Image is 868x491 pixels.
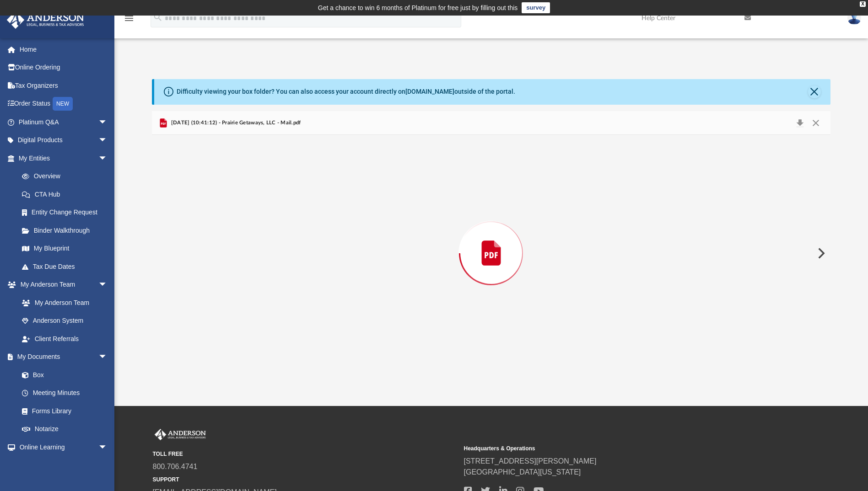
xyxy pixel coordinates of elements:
[464,457,597,465] a: [STREET_ADDRESS][PERSON_NAME]
[847,11,861,25] img: User Pic
[13,312,117,330] a: Anderson System
[13,203,121,222] a: Entity Change Request
[6,40,121,59] a: Home
[810,240,830,266] button: Next File
[318,2,518,13] div: Get a chance to win 6 months of Platinum for free just by filling out this
[13,402,112,420] a: Forms Library
[13,330,117,348] a: Client Referrals
[792,117,808,129] button: Download
[522,2,550,13] a: survey
[860,1,866,7] div: close
[405,88,454,95] a: [DOMAIN_NAME]
[13,366,112,384] a: Box
[177,87,515,96] div: Difficulty viewing your box folder? You can also access your account directly on outside of the p...
[6,276,117,294] a: My Anderson Teamarrow_drop_down
[13,185,121,203] a: CTA Hub
[6,113,121,131] a: Platinum Q&Aarrow_drop_down
[98,438,117,457] span: arrow_drop_down
[13,167,121,186] a: Overview
[98,149,117,168] span: arrow_drop_down
[4,11,87,29] img: Anderson Advisors Platinum Portal
[808,117,824,129] button: Close
[98,113,117,132] span: arrow_drop_down
[6,438,117,456] a: Online Learningarrow_drop_down
[169,119,301,127] span: [DATE] (10:41:12) - Prairie Getaways, LLC - Mail.pdf
[153,12,163,22] i: search
[13,221,121,240] a: Binder Walkthrough
[808,85,821,98] button: Close
[152,111,830,371] div: Preview
[6,76,121,95] a: Tax Organizers
[53,97,73,111] div: NEW
[13,384,117,402] a: Meeting Minutes
[13,420,117,438] a: Notarize
[6,348,117,366] a: My Documentsarrow_drop_down
[13,257,121,276] a: Tax Due Dates
[153,463,198,470] a: 800.706.4741
[98,131,117,150] span: arrow_drop_down
[6,149,121,167] a: My Entitiesarrow_drop_down
[6,95,121,113] a: Order StatusNEW
[13,294,112,312] a: My Anderson Team
[98,348,117,367] span: arrow_drop_down
[464,444,769,453] small: Headquarters & Operations
[6,131,121,149] a: Digital Productsarrow_drop_down
[153,429,208,441] img: Anderson Advisors Platinum Portal
[153,475,458,484] small: SUPPORT
[153,450,458,458] small: TOLL FREE
[13,456,117,475] a: Courses
[124,17,135,24] a: menu
[464,468,581,476] a: [GEOGRAPHIC_DATA][US_STATE]
[6,59,121,77] a: Online Ordering
[124,13,135,24] i: menu
[13,240,117,258] a: My Blueprint
[98,276,117,294] span: arrow_drop_down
